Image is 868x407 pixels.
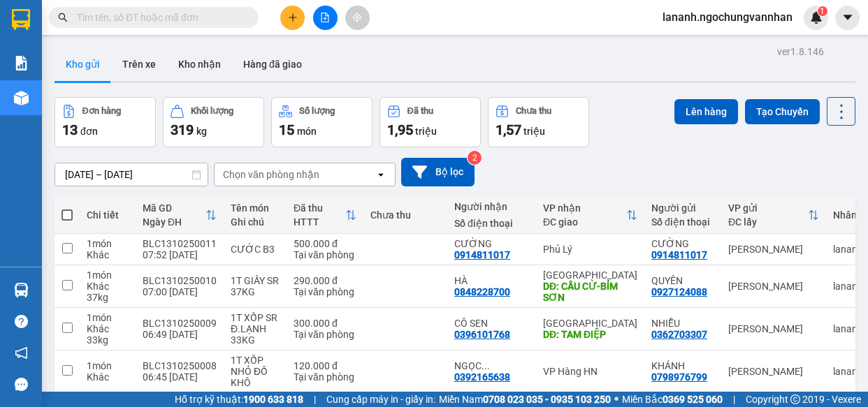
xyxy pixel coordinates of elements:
[87,312,129,323] div: 1 món
[488,97,589,147] button: Chưa thu1,57 triệu
[496,121,521,138] span: 1,57
[375,169,386,180] svg: open
[523,126,545,137] span: triệu
[14,56,29,71] img: solution-icon
[55,97,156,147] button: Đơn hàng13đơn
[818,6,827,16] sup: 1
[543,202,626,214] div: VP nhận
[651,202,714,214] div: Người gửi
[543,281,637,303] div: DĐ: CẦU CỪ-BỈM SƠN
[294,371,356,383] div: Tại văn phòng
[196,126,207,137] span: kg
[415,126,437,137] span: triệu
[143,286,217,297] div: 07:00 [DATE]
[352,13,362,22] span: aim
[651,360,714,371] div: KHÁNH
[482,360,490,371] span: ...
[294,238,356,249] div: 500.000 đ
[407,106,433,116] div: Đã thu
[77,10,242,25] input: Tìm tên, số ĐT hoặc mã đơn
[167,47,232,81] button: Kho nhận
[320,13,330,22] span: file-add
[163,97,264,147] button: Khối lượng319kg
[175,392,303,407] span: Hỗ trợ kỹ thuật:
[171,121,194,138] span: 319
[294,202,345,214] div: Đã thu
[454,360,529,371] div: NGỌC KHÁNH
[62,121,78,138] span: 13
[728,216,808,228] div: ĐC lấy
[87,292,129,303] div: 37 kg
[728,323,819,334] div: [PERSON_NAME]
[651,238,714,249] div: CƯỜNG
[143,329,217,340] div: 06:49 [DATE]
[143,216,205,228] div: Ngày ĐH
[271,97,372,147] button: Số lượng15món
[454,371,510,383] div: 0392165638
[294,329,356,340] div: Tại văn phòng
[143,238,217,249] div: BLC1310250011
[287,197,363,234] th: Toggle SortBy
[279,121,294,138] span: 15
[674,99,738,124] button: Lên hàng
[231,355,280,388] div: 1T XỐP NHỎ ĐỒ KHÔ
[82,106,121,116] div: Đơn hàng
[87,371,129,383] div: Khác
[454,238,529,249] div: CƯỜNG
[651,371,707,383] div: 0798976799
[143,202,205,214] div: Mã GD
[483,394,611,405] strong: 0708 023 035 - 0935 103 250
[231,216,280,228] div: Ghi chú
[728,202,808,214] div: VP gửi
[231,312,280,346] div: 1T XỐP SR Đ.LẠNH 33KG
[191,106,233,116] div: Khối lượng
[294,318,356,329] div: 300.000 đ
[232,47,313,81] button: Hàng đã giao
[728,366,819,377] div: [PERSON_NAME]
[294,249,356,260] div: Tại văn phòng
[14,283,29,297] img: warehouse-icon
[651,286,707,297] div: 0927124088
[835,6,860,30] button: caret-down
[777,44,824,59] div: ver 1.8.146
[468,151,482,165] sup: 2
[299,106,335,116] div: Số lượng
[536,197,644,234] th: Toggle SortBy
[111,47,167,81] button: Trên xe
[651,216,714,228] div: Số điện thoại
[651,249,707,260] div: 0914811017
[15,346,28,360] span: notification
[663,394,723,405] strong: 0369 525 060
[15,378,28,391] span: message
[651,8,804,26] span: lananh.ngochungvannhan
[314,392,316,407] span: |
[651,329,707,340] div: 0362703307
[294,360,356,371] div: 120.000 đ
[543,318,637,329] div: [GEOGRAPHIC_DATA]
[790,394,800,404] span: copyright
[543,366,637,377] div: VP Hàng HN
[651,318,714,329] div: NHIỄU
[820,6,825,16] span: 1
[87,360,129,371] div: 1 món
[294,275,356,286] div: 290.000 đ
[543,269,637,281] div: [GEOGRAPHIC_DATA]
[58,13,68,22] span: search
[454,329,510,340] div: 0396101768
[326,392,435,407] span: Cung cấp máy in - giấy in:
[143,318,217,329] div: BLC1310250009
[401,158,475,186] button: Bộ lọc
[516,106,551,116] div: Chưa thu
[454,218,529,229] div: Số điện thoại
[280,6,305,30] button: plus
[651,275,714,286] div: QUYÊN
[454,201,529,212] div: Người nhận
[454,286,510,297] div: 0848228700
[454,275,529,286] div: HÀ
[87,334,129,346] div: 33 kg
[543,244,637,255] div: Phủ Lý
[370,209,440,221] div: Chưa thu
[297,126,317,137] span: món
[231,244,280,255] div: CƯỚC B3
[87,269,129,281] div: 1 món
